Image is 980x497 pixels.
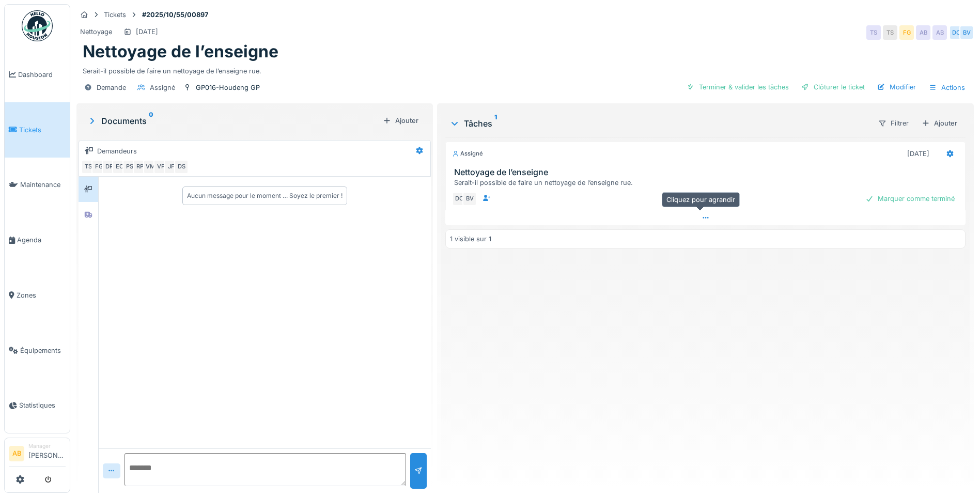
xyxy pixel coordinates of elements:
div: [DATE] [136,27,158,37]
span: Agenda [17,235,66,245]
div: BV [959,25,974,40]
div: PS [122,160,137,174]
div: Manager [28,442,66,450]
div: Ajouter [379,114,423,128]
div: VP [153,160,168,174]
div: Marquer comme terminé [861,192,959,206]
div: GP016-Houdeng GP [196,83,260,92]
div: FG [91,160,106,174]
div: DC [949,25,963,40]
div: AB [932,25,947,40]
sup: 1 [494,117,497,130]
div: Serait-il possible de faire un nettoyage de l’enseigne rue. [454,178,961,188]
a: Équipements [5,323,70,378]
div: RP [133,160,147,174]
div: Cliquez pour agrandir [662,192,740,207]
li: AB [9,446,24,461]
span: Dashboard [18,70,66,80]
a: AB Manager[PERSON_NAME] [9,442,66,467]
li: [PERSON_NAME] [28,442,66,464]
a: Maintenance [5,158,70,213]
div: TS [866,25,881,40]
a: Zones [5,268,70,323]
div: Demande [97,83,126,92]
div: Aucun message pour le moment … Soyez le premier ! [187,191,343,200]
h3: Nettoyage de l’enseigne [454,167,961,177]
a: Statistiques [5,378,70,433]
span: Zones [17,290,66,300]
div: JF [164,160,178,174]
div: DS [174,160,189,174]
div: Clôturer le ticket [797,80,869,94]
div: Modifier [873,80,920,94]
span: Tickets [19,125,66,135]
div: Assigné [150,83,175,92]
div: 1 visible sur 1 [450,234,491,244]
div: Nettoyage [80,27,112,37]
strong: #2025/10/55/00897 [138,10,212,20]
a: Tickets [5,102,70,158]
div: Filtrer [874,116,913,131]
div: Tâches [449,117,869,130]
a: Dashboard [5,47,70,102]
sup: 0 [149,115,153,127]
div: Demandeurs [97,146,137,156]
div: AB [916,25,930,40]
div: Documents [87,115,379,127]
div: DR [102,160,116,174]
span: Statistiques [19,400,66,410]
div: Terminer & valider les tâches [682,80,793,94]
div: Serait-il possible de faire un nettoyage de l’enseigne rue. [83,62,968,76]
div: DC [452,192,466,206]
a: Agenda [5,212,70,268]
div: TS [883,25,897,40]
div: Tickets [104,10,126,20]
div: BV [462,192,477,206]
span: Maintenance [20,180,66,190]
div: TS [81,160,96,174]
span: Équipements [20,346,66,355]
div: VM [143,160,158,174]
h1: Nettoyage de l’enseigne [83,42,278,61]
div: [DATE] [907,149,929,159]
div: EC [112,160,127,174]
div: Assigné [452,149,483,158]
div: FG [899,25,914,40]
div: Actions [924,80,970,95]
div: Ajouter [917,116,961,130]
img: Badge_color-CXgf-gQk.svg [22,10,53,41]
